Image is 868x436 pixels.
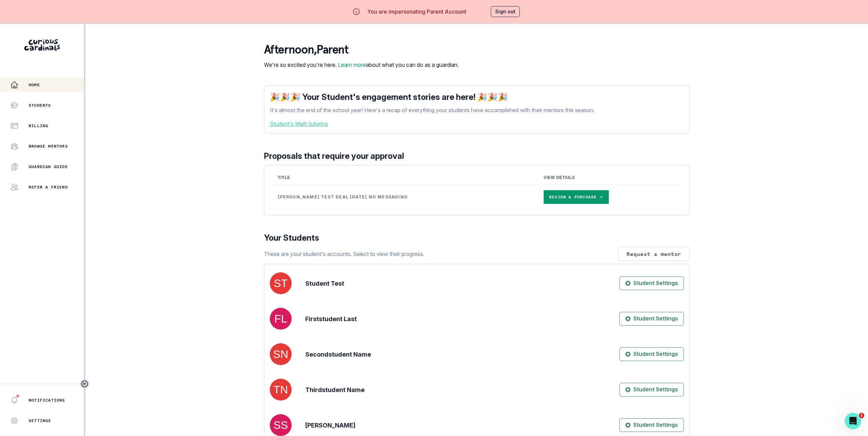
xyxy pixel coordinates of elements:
[859,413,864,418] span: 1
[544,190,609,204] a: Review & Purchase
[619,383,684,396] button: Student Settings
[264,61,459,69] p: We're so excited you're here. about what you can do as a guardian.
[305,385,365,394] p: Thirdstudent Name
[305,279,344,288] p: Student Test
[305,350,371,359] p: Secondstudent Name
[270,379,292,401] img: svg
[270,185,536,210] td: [PERSON_NAME] Test Deal [DATE] no messaging
[845,413,861,429] iframe: Intercom live chat
[29,103,51,108] p: Students
[29,184,68,190] p: Refer a friend
[264,150,690,162] p: Proposals that require your approval
[29,82,40,88] p: Home
[264,250,424,258] p: These are your student's accounts. Select to view their progress.
[29,164,68,169] p: Guardian Guide
[29,418,51,423] p: Settings
[338,61,366,68] a: Learn more
[367,7,466,16] p: You are impersonating Parent Account
[29,123,48,129] p: Billing
[619,418,684,432] button: Student Settings
[270,91,684,103] p: 🎉🎉🎉 Your Student's engagement stories are here! 🎉🎉🎉
[535,171,683,185] th: View Details
[264,232,690,244] p: Your Students
[305,421,355,430] p: [PERSON_NAME]
[619,312,684,326] button: Student Settings
[270,106,684,114] p: It's almost the end of the school year! Here's a recap of everything your students have accomplis...
[305,314,357,324] p: Firststudent Last
[270,343,292,365] img: svg
[491,6,520,17] button: Sign out
[619,347,684,361] button: Student Settings
[270,414,292,436] img: svg
[270,120,684,128] a: Student's Math tutoring
[80,379,89,388] button: Toggle sidebar
[270,308,292,330] img: svg
[619,276,684,290] button: Student Settings
[24,39,60,51] img: Curious Cardinals Logo
[264,43,459,57] p: afternoon , Parent
[29,144,68,149] p: Browse Mentors
[618,247,690,261] button: Request a mentor
[270,171,536,185] th: Title
[270,272,292,294] img: svg
[29,397,65,403] p: Notifications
